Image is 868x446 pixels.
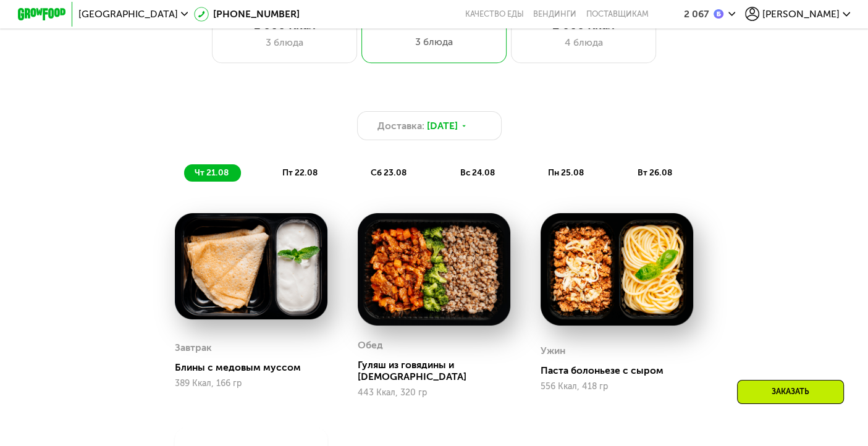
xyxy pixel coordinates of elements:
a: Вендинги [533,9,576,19]
span: Доставка: [377,119,424,133]
span: вт 26.08 [638,167,672,178]
div: 556 Ккал, 418 гр [541,382,693,392]
div: 443 Ккал, 320 гр [358,388,510,398]
span: пн 25.08 [548,167,584,178]
div: Завтрак [175,339,212,356]
span: чт 21.08 [195,167,229,178]
div: Гуляш из говядины и [DEMOGRAPHIC_DATA] [358,359,520,383]
span: сб 23.08 [371,167,407,178]
div: 389 Ккал, 166 гр [175,379,327,389]
span: вс 24.08 [460,167,495,178]
div: поставщикам [586,9,649,19]
span: [PERSON_NAME] [762,9,840,19]
div: Блины с медовым муссом [175,361,337,374]
a: [PHONE_NUMBER] [194,7,300,21]
div: Паста болоньезе с сыром [541,364,703,377]
div: Заказать [737,380,844,404]
div: 3 блюда [225,35,344,49]
div: 3 блюда [374,35,494,49]
div: 4 блюда [524,35,643,49]
div: 2 067 [683,9,709,19]
span: [GEOGRAPHIC_DATA] [78,9,178,19]
span: пт 22.08 [282,167,318,178]
a: Качество еды [465,9,524,19]
div: Обед [358,336,383,354]
div: Ужин [541,342,565,360]
span: [DATE] [427,119,458,133]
